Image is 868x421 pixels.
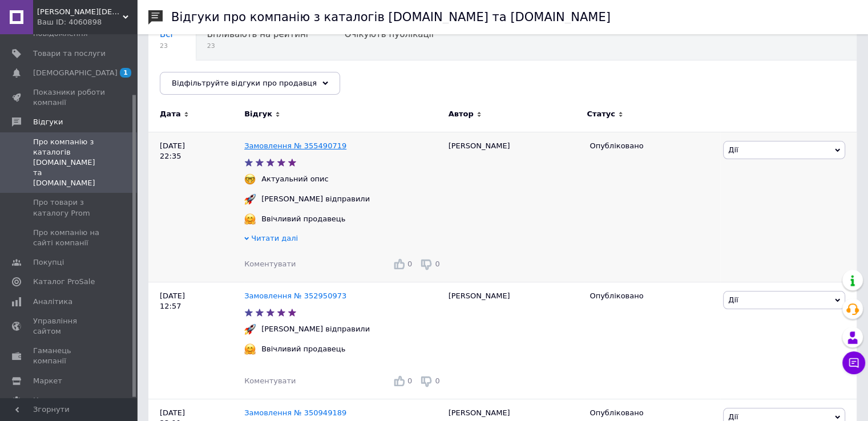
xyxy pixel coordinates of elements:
div: Опубліковані без коментаря [148,60,298,104]
span: Впливають на рейтинг [207,29,310,39]
span: Про товари з каталогу Prom [33,197,106,218]
div: Коментувати [244,259,296,269]
span: [DEMOGRAPHIC_DATA] [33,68,118,78]
span: 1 [120,68,131,78]
div: [PERSON_NAME] відправили [259,194,373,204]
span: Маркет [33,376,62,386]
span: Про компанію з каталогів [DOMAIN_NAME] та [DOMAIN_NAME] [33,137,106,189]
span: Покупці [33,257,64,268]
span: Дата [160,109,181,119]
img: :hugging_face: [244,343,256,355]
span: Дії [728,145,738,154]
span: Опубліковані без комен... [160,72,276,83]
span: Дії [728,412,738,421]
div: Читати далі [244,233,443,246]
img: :nerd_face: [244,173,256,185]
img: :hugging_face: [244,213,256,225]
button: Чат з покупцем [842,351,865,374]
span: Показники роботи компанії [33,87,106,108]
div: Ввічливий продавець [259,344,348,354]
div: [PERSON_NAME] [443,132,584,282]
a: Замовлення № 350949189 [244,408,346,417]
span: SONA Ayurveda [37,7,123,17]
span: Коментувати [244,260,296,268]
span: 0 [435,260,439,268]
img: :rocket: [244,323,256,335]
img: :rocket: [244,193,256,205]
span: Управління сайтом [33,316,106,337]
span: Читати далі [251,234,298,242]
span: Коментувати [244,377,296,385]
span: Відфільтруйте відгуки про продавця [172,79,317,87]
h1: Відгуки про компанію з каталогів [DOMAIN_NAME] та [DOMAIN_NAME] [171,10,611,24]
div: [PERSON_NAME] [443,282,584,399]
span: Автор [449,109,474,119]
span: Налаштування [33,395,91,406]
span: 23 [207,42,310,50]
span: Каталог ProSale [33,277,95,287]
span: Товари та послуги [33,48,106,59]
div: [PERSON_NAME] відправили [259,324,373,334]
div: Коментувати [244,376,296,386]
a: Замовлення № 352950973 [244,292,346,300]
span: Статус [587,109,615,119]
span: Дії [728,295,738,304]
div: Опубліковано [590,291,714,301]
span: 0 [407,260,412,268]
span: Аналітика [33,297,72,307]
div: Ваш ID: 4060898 [37,17,137,27]
div: [DATE] 12:57 [148,282,244,399]
span: Всі [160,29,173,39]
div: Актуальний опис [259,174,332,184]
span: 0 [435,377,439,385]
span: 23 [160,42,173,50]
span: Гаманець компанії [33,346,106,366]
span: Відгуки [33,117,63,127]
a: Замовлення № 355490719 [244,141,346,150]
span: Відгук [244,109,272,119]
span: Очікують публікації [345,29,434,39]
span: Про компанію на сайті компанії [33,228,106,248]
div: Опубліковано [590,408,714,418]
span: 0 [407,377,412,385]
div: Ввічливий продавець [259,214,348,224]
div: [DATE] 22:35 [148,132,244,282]
div: Опубліковано [590,141,714,151]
